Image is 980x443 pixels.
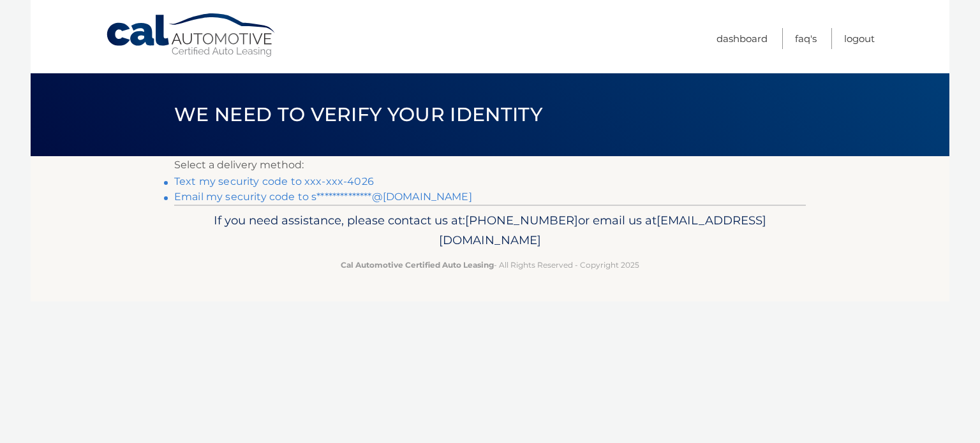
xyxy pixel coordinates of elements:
a: Dashboard [716,28,768,49]
span: [PHONE_NUMBER] [465,213,578,228]
p: Select a delivery method: [174,156,806,174]
a: Cal Automotive [105,13,278,58]
p: - All Rights Reserved - Copyright 2025 [182,258,798,272]
strong: Cal Automotive Certified Auto Leasing [341,260,494,270]
span: We need to verify your identity [174,103,542,126]
a: Text my security code to xxx-xxx-4026 [174,175,374,187]
a: FAQ's [795,28,817,49]
a: Logout [844,28,875,49]
p: If you need assistance, please contact us at: or email us at [182,210,798,251]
